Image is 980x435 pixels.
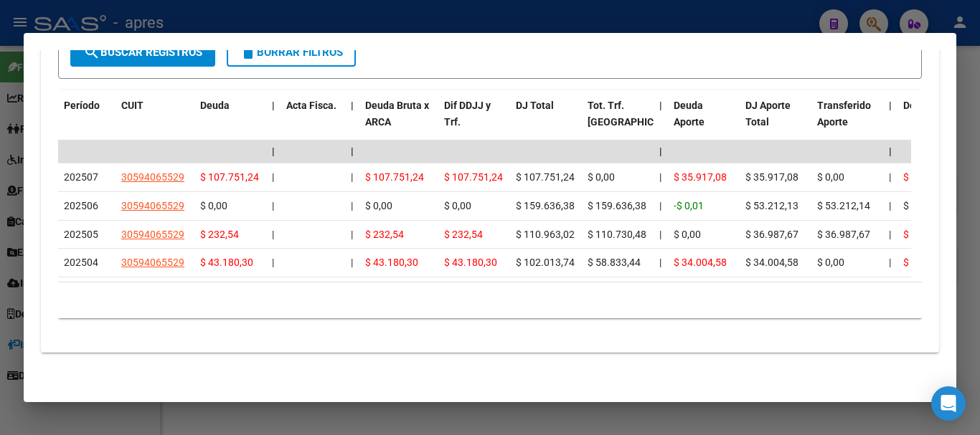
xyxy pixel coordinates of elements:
span: $ 232,54 [444,229,483,240]
datatable-header-cell: Transferido Aporte [811,90,883,153]
datatable-header-cell: Deuda [194,90,266,153]
span: $ 35.917,08 [674,171,727,183]
span: | [889,145,892,157]
span: | [272,100,275,111]
span: Deuda Aporte [674,100,705,128]
span: $ 0,00 [200,200,227,211]
span: $ 34.004,58 [745,257,798,268]
span: $ 43.180,30 [200,257,253,268]
span: Deuda Contr. [903,100,962,111]
span: | [889,229,891,240]
span: CUIT [121,100,143,111]
span: 202507 [64,171,98,183]
span: | [272,171,274,183]
mat-icon: search [83,44,100,61]
span: | [272,200,274,211]
span: $ 53.212,14 [817,200,870,211]
span: Borrar Filtros [240,46,343,59]
datatable-header-cell: | [654,90,668,153]
span: $ 232,54 [200,229,239,240]
span: 30594065529 [121,171,184,183]
span: Tot. Trf. [GEOGRAPHIC_DATA] [588,100,685,128]
datatable-header-cell: | [345,90,359,153]
span: $ 36.987,67 [745,229,798,240]
span: DJ Aporte Total [745,100,791,128]
span: $ 0,00 [365,200,392,211]
span: $ 0,00 [817,257,844,268]
span: $ 107.751,24 [516,171,575,183]
span: Período [64,100,100,111]
span: 30594065529 [121,200,184,211]
span: $ 107.751,24 [200,171,259,183]
datatable-header-cell: Dif DDJJ y Trf. [438,90,510,153]
span: | [659,229,661,240]
span: $ 110.730,48 [588,229,646,240]
span: $ 159.636,38 [588,200,646,211]
span: | [659,100,662,111]
span: $ 0,00 [444,200,471,211]
datatable-header-cell: DJ Aporte Total [740,90,811,153]
span: 202504 [64,257,98,268]
span: | [659,200,661,211]
button: Buscar Registros [70,38,215,67]
span: | [659,171,661,183]
datatable-header-cell: | [266,90,281,153]
span: | [889,200,891,211]
span: Transferido Aporte [817,100,871,128]
span: | [351,229,353,240]
datatable-header-cell: Deuda Contr. [897,90,969,153]
span: Deuda [200,100,230,111]
span: Acta Fisca. [286,100,336,111]
span: Deuda Bruta x ARCA [365,100,429,128]
span: $ 36.987,67 [817,229,870,240]
span: $ 107.751,24 [365,171,424,183]
span: $ 53.212,13 [745,200,798,211]
datatable-header-cell: Acta Fisca. [281,90,345,153]
span: 202505 [64,229,98,240]
span: $ 232,54 [365,229,404,240]
span: $ 58.833,44 [588,257,641,268]
span: | [272,229,274,240]
span: $ 102.013,74 [516,257,575,268]
span: | [351,257,353,268]
span: $ 43.180,30 [365,257,418,268]
span: | [272,145,275,157]
span: $ 0,00 [817,171,844,183]
span: | [351,171,353,183]
span: DJ Total [516,100,554,111]
span: $ 71.834,16 [903,171,956,183]
span: $ 34.004,58 [674,257,727,268]
span: | [659,257,661,268]
span: 30594065529 [121,229,184,240]
button: Borrar Filtros [227,38,356,67]
datatable-header-cell: CUIT [116,90,194,153]
span: 202506 [64,200,98,211]
span: Buscar Registros [83,46,202,59]
span: $ 159.636,38 [516,200,575,211]
span: -$ 0,01 [674,200,704,211]
span: | [889,171,891,183]
datatable-header-cell: DJ Total [510,90,582,153]
span: $ 0,00 [674,229,701,240]
span: | [351,100,354,111]
span: Dif DDJJ y Trf. [444,100,491,128]
span: | [659,145,662,157]
datatable-header-cell: Deuda Bruta x ARCA [359,90,438,153]
span: | [889,100,892,111]
mat-icon: delete [240,44,257,61]
span: $ 107.751,24 [444,171,503,183]
span: $ 232,54 [903,229,942,240]
span: | [351,145,354,157]
span: $ 35.917,08 [745,171,798,183]
span: $ 0,00 [588,171,615,183]
span: $ 9.175,72 [903,257,951,268]
span: $ 43.180,30 [444,257,497,268]
span: 30594065529 [121,257,184,268]
datatable-header-cell: | [883,90,897,153]
datatable-header-cell: Deuda Aporte [668,90,740,153]
div: Open Intercom Messenger [931,386,966,421]
span: $ 0,00 [903,200,930,211]
datatable-header-cell: Período [58,90,116,153]
span: | [272,257,274,268]
span: $ 110.963,02 [516,229,575,240]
